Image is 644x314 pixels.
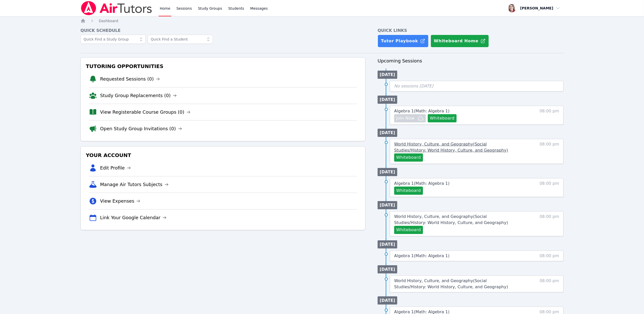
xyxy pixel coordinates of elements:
[394,253,449,259] a: Algebra 1(Math: Algebra 1)
[394,84,433,88] span: No sessions [DATE]
[394,214,508,225] span: World History, Culture, and Geography ( Social Studies/History: World History, Culture, and Geogr...
[100,92,177,99] a: Study Group Replacements (0)
[428,114,457,122] button: Whiteboard
[100,198,140,205] a: View Expenses
[396,115,415,121] span: Join Now
[85,151,361,160] h3: Your Account
[378,296,397,305] li: [DATE]
[378,28,564,34] h4: Quick Links
[378,129,397,137] li: [DATE]
[394,187,423,195] button: Whiteboard
[394,114,426,122] button: Join Now
[394,181,449,186] span: Algebra 1 ( Math: Algebra 1 )
[394,180,449,187] a: Algebra 1(Math: Algebra 1)
[378,240,397,248] li: [DATE]
[394,142,508,153] span: World History, Culture, and Geography ( Social Studies/History: World History, Culture, and Geogr...
[540,108,559,122] span: 08:00 pm
[100,109,190,116] a: View Registerable Course Groups (0)
[378,35,429,47] a: Tutor Playbook
[100,164,131,172] a: Edit Profile
[100,75,160,83] a: Requested Sessions (0)
[394,278,508,289] span: World History, Culture, and Geography ( Social Studies/History: World History, Culture, and Geogr...
[378,168,397,176] li: [DATE]
[80,1,153,15] img: Air Tutors
[394,108,449,114] a: Algebra 1(Math: Algebra 1)
[100,125,182,132] a: Open Study Group Invitations (0)
[99,18,118,23] a: Dashboard
[378,265,397,273] li: [DATE]
[99,19,118,23] span: Dashboard
[540,141,559,162] span: 08:00 pm
[378,57,564,64] h3: Upcoming Sessions
[80,35,146,44] input: Quick Find a Study Group
[540,214,559,234] span: 08:00 pm
[80,28,365,34] h4: Quick Schedule
[394,278,518,290] a: World History, Culture, and Geography(Social Studies/History: World History, Culture, and Geography)
[250,6,268,11] span: Messages
[394,109,449,113] span: Algebra 1 ( Math: Algebra 1 )
[378,96,397,104] li: [DATE]
[148,35,213,44] input: Quick Find a Student
[378,201,397,209] li: [DATE]
[100,181,169,188] a: Manage Air Tutors Subjects
[394,214,518,226] a: World History, Culture, and Geography(Social Studies/History: World History, Culture, and Geography)
[394,141,518,153] a: World History, Culture, and Geography(Social Studies/History: World History, Culture, and Geography)
[540,180,559,195] span: 08:00 pm
[394,253,449,258] span: Algebra 1 ( Math: Algebra 1 )
[85,62,361,71] h3: Tutoring Opportunities
[431,35,489,47] button: Whiteboard Home
[394,226,423,234] button: Whiteboard
[540,253,559,259] span: 08:00 pm
[394,153,423,162] button: Whiteboard
[80,18,564,23] nav: Breadcrumb
[100,214,167,221] a: Link Your Google Calendar
[378,71,397,79] li: [DATE]
[540,278,559,290] span: 08:00 pm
